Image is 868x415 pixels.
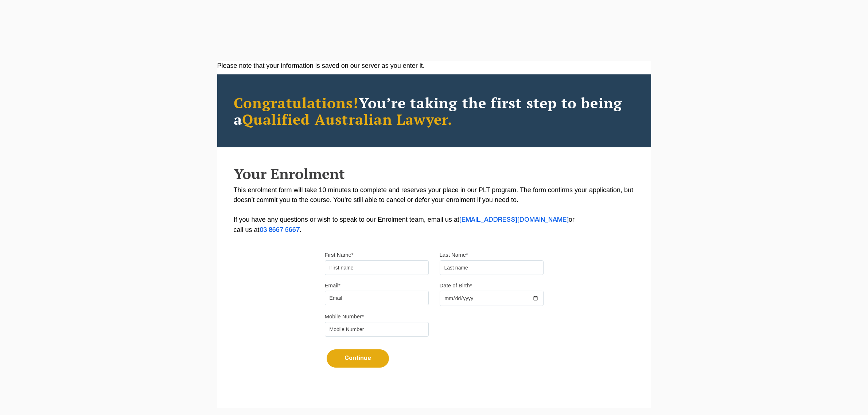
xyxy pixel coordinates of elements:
h2: You’re taking the first step to being a [234,94,635,127]
input: Last name [440,260,544,275]
label: First Name* [325,251,354,259]
div: Please note that your information is saved on our server as you enter it. [217,61,651,71]
p: This enrolment form will take 10 minutes to complete and reserves your place in our PLT program. ... [234,185,635,235]
button: Continue [327,349,389,368]
input: First name [325,260,429,275]
label: Email* [325,282,340,289]
span: Congratulations! [234,93,359,112]
span: Qualified Australian Lawyer. [242,109,453,129]
label: Last Name* [440,251,468,259]
input: Mobile Number [325,322,429,337]
a: 03 8667 5667 [260,227,300,233]
input: Email [325,291,429,305]
label: Mobile Number* [325,313,364,320]
a: [EMAIL_ADDRESS][DOMAIN_NAME] [459,217,569,223]
h2: Your Enrolment [234,166,635,182]
label: Date of Birth* [440,282,472,289]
